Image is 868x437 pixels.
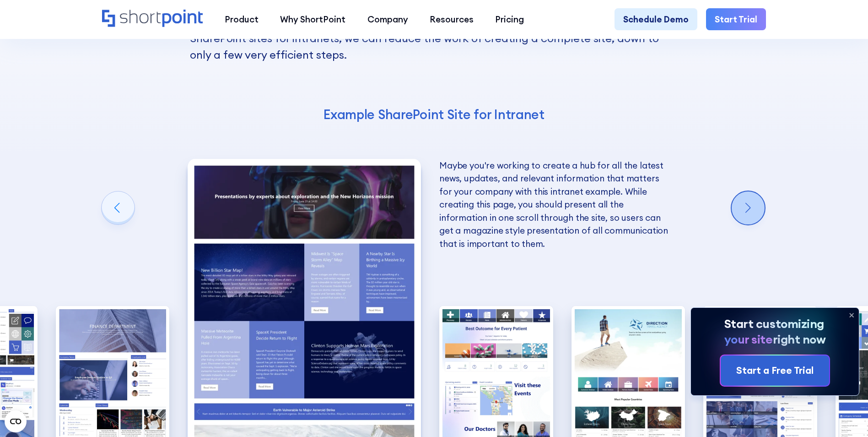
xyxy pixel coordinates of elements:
a: Start a Free Trial [721,355,829,386]
div: Next slide [732,191,765,224]
a: Start Trial [706,8,766,30]
div: Start a Free Trial [736,363,814,378]
a: Why ShortPoint [270,8,356,30]
div: Resources [430,13,474,26]
a: Home [102,10,203,28]
a: Schedule Demo [615,8,697,30]
p: Maybe you're working to create a hub for all the latest news, updates, and relevant information t... [439,159,673,250]
a: Company [356,8,419,30]
div: Company [367,13,408,26]
div: Product [225,13,259,26]
button: Open CMP widget [5,410,27,432]
div: Pricing [495,13,524,26]
h4: Example SharePoint Site for Intranet [190,106,678,123]
a: Pricing [485,8,535,30]
div: Why ShortPoint [280,13,345,26]
a: Resources [419,8,484,30]
a: Product [214,8,269,30]
div: Previous slide [102,191,135,224]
